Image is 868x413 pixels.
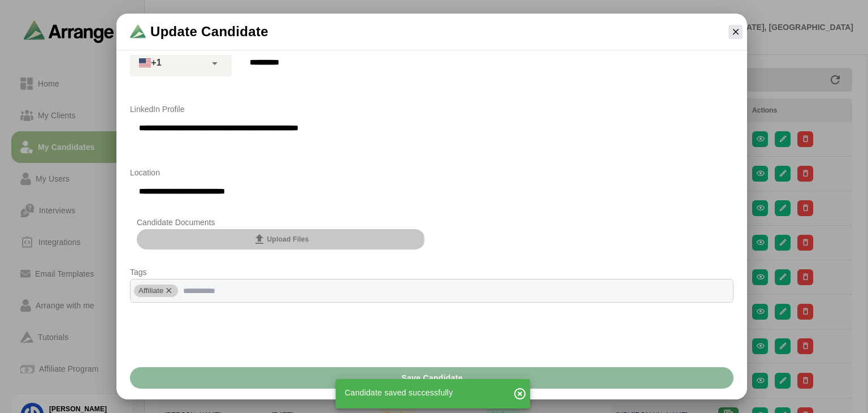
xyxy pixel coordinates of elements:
span: Affiliate [138,286,163,295]
span: Upload Files [253,233,309,246]
span: Update Candidate [150,23,268,41]
p: LinkedIn Profile [130,102,734,116]
span: Candidate saved successfully [345,388,453,397]
button: Save Candidate [130,367,734,389]
button: Upload Files [137,229,425,249]
p: Location [130,166,734,179]
p: Tags [130,265,734,279]
span: Save Candidate [401,367,462,389]
p: Candidate Documents [137,216,425,229]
